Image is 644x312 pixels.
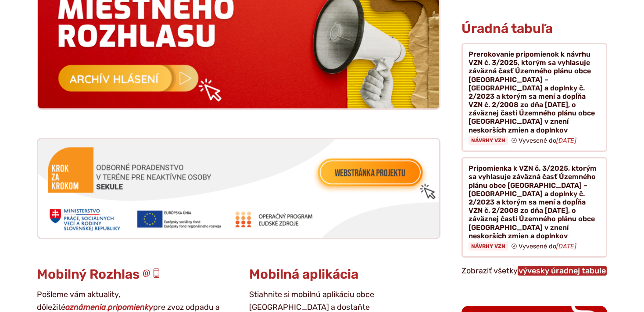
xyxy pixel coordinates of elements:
[65,302,106,312] strong: oznámenia
[249,267,440,282] h3: Mobilná aplikácia
[462,43,607,152] a: Prerokovanie pripomienok k návrhu VZN č. 3/2025, ktorým sa vyhlasuje záväzná časť Územného plánu ...
[37,267,228,282] h3: Mobilný Rozhlas
[518,266,607,276] a: Zobraziť celú úradnú tabuľu
[462,265,607,278] p: Zobraziť všetky
[462,22,553,36] h3: Úradná tabuľa
[462,157,607,258] a: Pripomienka k VZN č. 3/2025, ktorým sa vyhlasuje záväzná časť Územného plánu obce [GEOGRAPHIC_DAT...
[108,302,153,312] strong: pripomienky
